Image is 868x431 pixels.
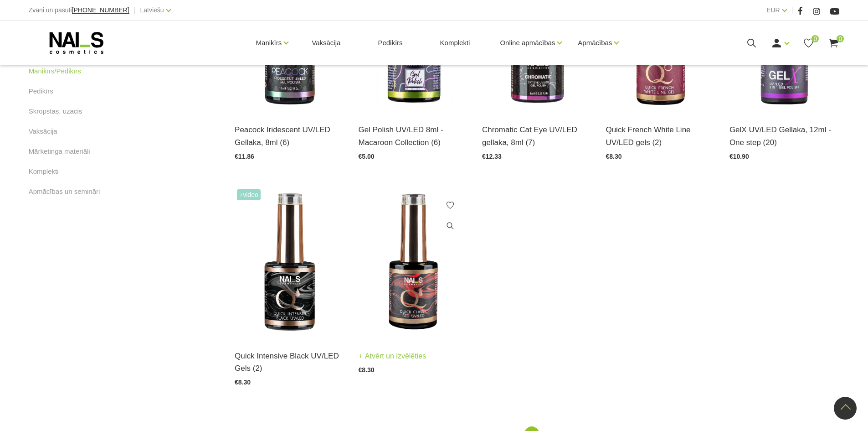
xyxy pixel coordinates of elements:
a: Pedikīrs [29,86,53,97]
span: +Video [237,189,261,200]
a: Online apmācības [500,25,555,61]
img: Quick Intensive Black - īpaši pigmentēta melnā gellaka. * Vienmērīgs pārklājums 1 kārtā bez svītr... [235,187,344,338]
a: Komplekti [433,21,478,65]
a: 0 [803,37,814,49]
a: [PHONE_NUMBER] [72,7,129,14]
a: Apmācības un semināri [29,186,100,197]
span: | [134,5,136,16]
div: Zvani un pasūti [29,5,129,16]
a: Manikīrs/Pedikīrs [29,66,81,77]
a: Latviešu [140,5,164,16]
a: Komplekti [29,166,59,177]
a: Gel Polish UV/LED 8ml - Macaroon Collection (6) [359,124,468,148]
a: Chromatic Cat Eye UV/LED gellaka, 8ml (7) [482,124,592,148]
a: 0 [828,37,839,49]
span: [PHONE_NUMBER] [72,6,129,14]
a: Quick French White Line UV/LED gels (2) [606,124,715,148]
a: GelX UV/LED Gellaka, 12ml - One step (20) [729,124,839,148]
span: €10.90 [729,153,749,160]
span: €8.30 [235,379,251,386]
a: Manikīrs [256,25,282,61]
span: | [791,5,793,16]
a: Skropstas, uzacis [29,106,82,117]
span: 0 [812,35,819,42]
a: Peacock Iridescent UV/LED Gellaka, 8ml (6) [235,124,344,148]
a: Vaksācija [304,21,348,65]
a: Pedikīrs [370,21,410,65]
a: Vaksācija [29,126,57,137]
span: 0 [837,35,844,42]
a: EUR [766,5,780,16]
a: Atvērt un izvēlēties [359,350,426,363]
a: Apmācības [578,25,612,61]
span: €8.30 [606,153,621,160]
a: Mārketinga materiāli [29,146,90,157]
span: €5.00 [359,153,375,160]
span: €8.30 [359,366,375,374]
a: Quick Intensive Black UV/LED Gels (2) [235,350,344,374]
img: Quick Classic Red - īpaši pigmentēta, augstas kvalitātes klasiskā sarkanā gellaka, kas piešķir el... [359,187,468,338]
span: €11.86 [235,153,254,160]
span: €12.33 [482,153,502,160]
